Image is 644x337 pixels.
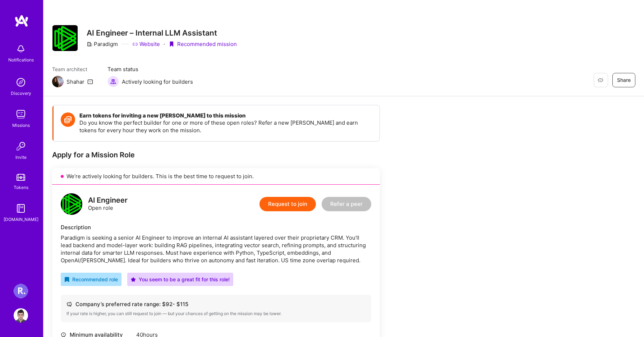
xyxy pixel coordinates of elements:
[66,311,365,317] div: If your rate is higher, you can still request to join — but your chances of getting on the missio...
[61,193,82,215] img: logo
[52,25,78,51] img: Company Logo
[12,308,30,323] a: User Avatar
[66,301,72,307] i: icon Cash
[61,223,371,231] div: Description
[61,234,371,264] div: Paradigm is seeking a senior AI Engineer to improve an internal AI assistant layered over their p...
[87,28,237,37] h3: AI Engineer – Internal LLM Assistant
[64,276,118,283] div: Recommended role
[52,76,64,87] img: Team Architect
[17,174,25,181] img: tokens
[322,197,371,211] button: Refer a peer
[66,300,365,308] div: Company’s preferred rate range: $ 92 - $ 115
[87,40,118,48] div: Paradigm
[87,79,93,84] i: icon Mail
[122,78,193,86] span: Actively looking for builders
[14,184,28,191] div: Tokens
[52,168,380,185] div: We’re actively looking for builders. This is the best time to request to join.
[88,197,128,204] div: AI Engineer
[52,65,93,73] span: Team architect
[14,284,28,298] img: Roger Healthcare: Roger Heath:Full-Stack Engineer
[11,89,31,97] div: Discovery
[79,119,372,134] p: Do you know the perfect builder for one or more of these open roles? Refer a new [PERSON_NAME] an...
[52,150,380,160] div: Apply for a Mission Role
[12,284,30,298] a: Roger Healthcare: Roger Heath:Full-Stack Engineer
[598,77,603,83] i: icon EyeClosed
[87,41,92,47] i: icon CompanyGray
[164,40,165,48] div: ·
[12,121,30,129] div: Missions
[131,276,230,283] div: You seem to be a great fit for this role!
[14,75,28,89] img: discovery
[14,42,28,56] img: bell
[107,65,193,73] span: Team status
[169,41,174,47] i: icon PurpleRibbon
[617,77,631,84] span: Share
[79,112,372,119] h4: Earn tokens for inviting a new [PERSON_NAME] to this mission
[66,78,84,86] div: Shahar
[14,14,29,27] img: logo
[8,56,34,64] div: Notifications
[4,216,38,223] div: [DOMAIN_NAME]
[61,112,75,127] img: Token icon
[259,197,316,211] button: Request to join
[14,139,28,153] img: Invite
[612,73,635,87] button: Share
[88,197,128,212] div: Open role
[14,107,28,121] img: teamwork
[131,277,136,282] i: icon PurpleStar
[169,40,237,48] div: Recommended mission
[14,201,28,216] img: guide book
[64,277,69,282] i: icon RecommendedBadge
[15,153,27,161] div: Invite
[132,40,160,48] a: Website
[14,308,28,323] img: User Avatar
[107,76,119,87] img: Actively looking for builders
